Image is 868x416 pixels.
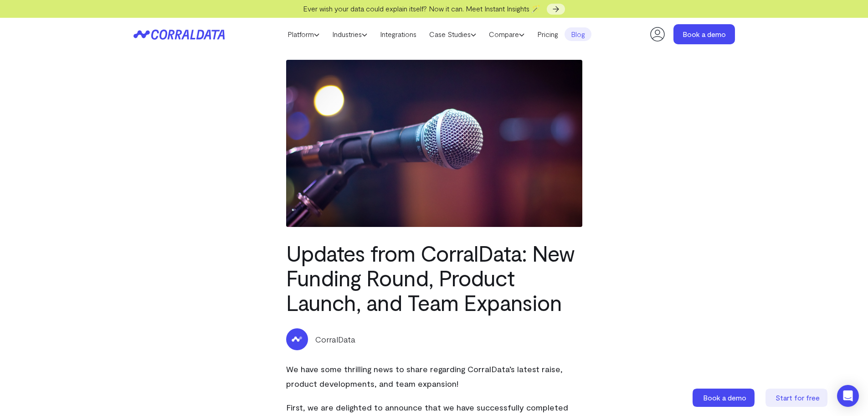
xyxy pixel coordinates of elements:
[315,333,355,345] p: CorralData
[303,4,540,13] span: Ever wish your data could explain itself? Now it can. Meet Instant Insights 🪄
[837,385,859,407] div: Open Intercom Messenger
[673,24,735,44] a: Book a demo
[565,27,591,41] a: Blog
[326,27,374,41] a: Industries
[776,393,820,402] span: Start for free
[281,27,326,41] a: Platform
[531,27,565,41] a: Pricing
[703,393,746,402] span: Book a demo
[374,27,423,41] a: Integrations
[765,389,829,407] a: Start for free
[483,27,531,41] a: Compare
[286,364,563,389] span: We have some thrilling news to share regarding CorralData’s latest raise, product developments, a...
[286,241,582,315] h1: Updates from CorralData: New Funding Round, Product Launch, and Team Expansion
[693,389,756,407] a: Book a demo
[423,27,483,41] a: Case Studies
